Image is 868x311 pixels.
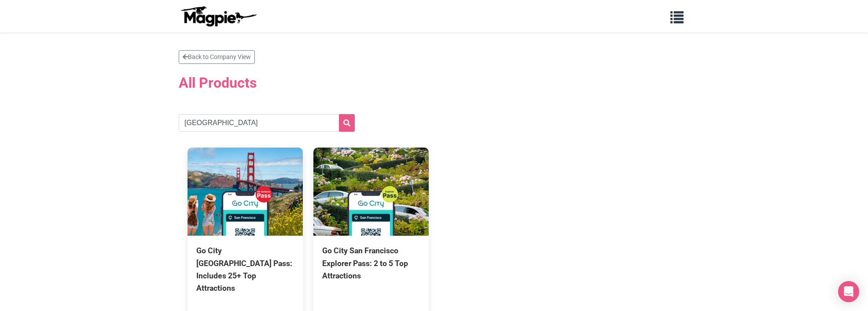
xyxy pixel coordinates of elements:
img: logo-ab69f6fb50320c5b225c76a69d11143b.png [179,6,258,27]
div: Open Intercom Messenger [838,281,859,302]
img: Go City San Francisco Pass: Includes 25+ Top Attractions [188,148,303,236]
h2: All Products [179,69,689,96]
input: Search products... [179,114,355,132]
a: Back to Company View [179,50,255,64]
div: Go City San Francisco Explorer Pass: 2 to 5 Top Attractions [322,244,420,281]
img: Go City San Francisco Explorer Pass: 2 to 5 Top Attractions [313,148,429,236]
div: Go City [GEOGRAPHIC_DATA] Pass: Includes 25+ Top Attractions [196,244,294,294]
